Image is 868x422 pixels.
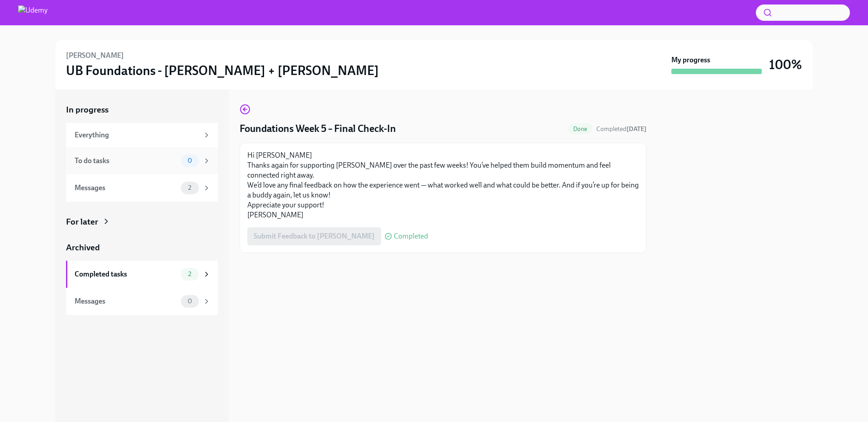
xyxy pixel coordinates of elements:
p: Hi [PERSON_NAME] Thanks again for supporting [PERSON_NAME] over the past few weeks! You’ve helped... [247,150,639,220]
strong: [DATE] [627,125,646,133]
div: To do tasks [75,156,177,166]
span: September 25th, 2025 10:03 [596,125,646,133]
span: 2 [183,271,197,277]
div: For later [66,216,98,228]
a: Messages0 [66,288,218,315]
a: To do tasks0 [66,147,218,174]
span: 0 [182,157,198,164]
h6: [PERSON_NAME] [66,51,124,61]
div: Completed tasks [75,269,177,279]
span: Completed [394,233,428,240]
a: Archived [66,242,218,253]
span: Done [568,126,593,132]
a: Messages2 [66,174,218,202]
a: In progress [66,104,218,116]
h4: Foundations Week 5 – Final Check-In [240,122,396,136]
div: Everything [75,130,199,140]
span: Completed [596,125,646,133]
strong: My progress [671,55,710,65]
a: Completed tasks2 [66,261,218,288]
span: 2 [183,184,197,191]
h3: 100% [769,56,802,73]
a: For later [66,216,218,228]
span: 0 [182,298,198,305]
img: Udemy [18,5,47,20]
h3: UB Foundations - [PERSON_NAME] + [PERSON_NAME] [66,62,379,79]
div: Messages [75,296,177,306]
a: Everything [66,123,218,147]
div: Messages [75,183,177,193]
